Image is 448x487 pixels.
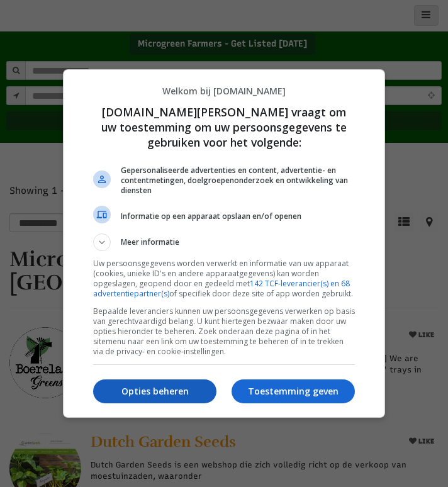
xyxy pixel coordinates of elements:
[63,69,385,418] div: microgreen.directory vraagt om uw toestemming om uw persoonsgegevens te gebruiken voor het volgende:
[93,259,355,299] p: Uw persoonsgegevens worden verwerkt en informatie van uw apparaat (cookies, unieke ID's en andere...
[93,104,355,150] h1: [DOMAIN_NAME][PERSON_NAME] vraagt om uw toestemming om uw persoonsgegevens te gebruiken voor het ...
[121,165,355,196] span: Gepersonaliseerde advertenties en content, advertentie- en contentmetingen, doelgroepenonderzoek ...
[93,278,350,299] a: 142 TCF-leverancier(s) en 68 advertentiepartner(s)
[232,385,355,398] p: Toestemming geven
[93,233,355,251] button: Meer informatie
[121,237,179,251] span: Meer informatie
[93,85,355,97] p: Welkom bij [DOMAIN_NAME]
[232,379,355,403] button: Toestemming geven
[93,385,216,398] p: Opties beheren
[93,379,216,403] button: Opties beheren
[93,306,355,357] p: Bepaalde leveranciers kunnen uw persoonsgegevens verwerken op basis van gerechtvaardigd belang. U...
[121,211,355,221] span: Informatie op een apparaat opslaan en/of openen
